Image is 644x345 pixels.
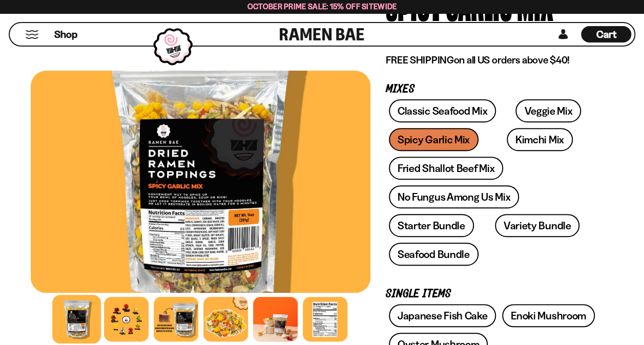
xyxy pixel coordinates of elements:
[54,28,77,41] span: Shop
[389,157,503,180] a: Fried Shallot Beef Mix
[507,128,573,151] a: Kimchi Mix
[581,23,631,46] div: Cart
[389,243,479,266] a: Seafood Bundle
[54,26,77,42] a: Shop
[25,30,39,39] button: Mobile Menu Trigger
[386,84,598,94] p: Mixes
[515,99,581,122] a: Veggie Mix
[389,214,474,237] a: Starter Bundle
[386,54,453,66] strong: FREE SHIPPING
[386,54,598,67] p: on all US orders above $40!
[389,99,496,122] a: Classic Seafood Mix
[495,214,580,237] a: Variety Bundle
[389,185,519,208] a: No Fungus Among Us Mix
[389,304,496,327] a: Japanese Fish Cake
[386,289,598,299] p: Single Items
[502,304,595,327] a: Enoki Mushroom
[596,28,616,40] span: Cart
[247,2,397,11] span: October Prime Sale: 15% off Sitewide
